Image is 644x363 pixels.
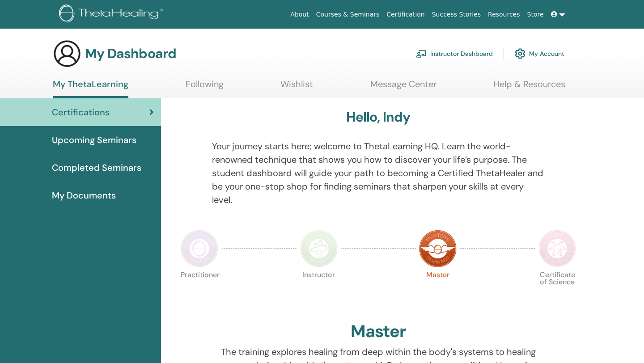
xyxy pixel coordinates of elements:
[313,6,383,23] a: Courses & Seminars
[515,44,564,63] a: My Account
[370,79,436,96] a: Message Center
[287,6,312,23] a: About
[85,46,176,62] h3: My Dashboard
[351,321,406,342] h2: Master
[280,79,313,96] a: Wishlist
[53,79,128,98] a: My ThetaLearning
[52,133,136,147] span: Upcoming Seminars
[493,79,565,96] a: Help & Resources
[515,46,525,61] img: cog.svg
[52,189,116,202] span: My Documents
[300,271,338,309] p: Instructor
[346,109,410,125] h3: Hello, Indy
[186,79,224,96] a: Following
[181,271,218,309] p: Practitioner
[52,106,110,119] span: Certifications
[181,230,218,267] img: Practitioner
[212,139,545,207] p: Your journey starts here; welcome to ThetaLearning HQ. Learn the world-renowned technique that sh...
[416,50,427,58] img: chalkboard-teacher.svg
[53,39,81,68] img: generic-user-icon.jpg
[524,6,547,23] a: Store
[52,161,141,174] span: Completed Seminars
[428,6,484,23] a: Success Stories
[419,271,457,309] p: Master
[484,6,524,23] a: Resources
[538,230,576,267] img: Certificate of Science
[59,4,166,25] img: logo.png
[538,271,576,309] p: Certificate of Science
[416,44,493,63] a: Instructor Dashboard
[300,230,338,267] img: Instructor
[383,6,428,23] a: Certification
[419,230,457,267] img: Master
